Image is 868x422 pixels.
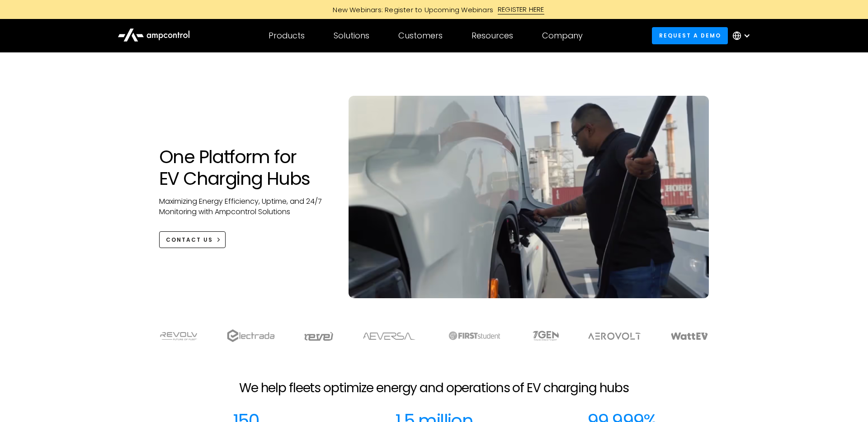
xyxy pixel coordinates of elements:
div: Solutions [334,31,369,41]
div: Company [542,31,583,41]
div: Customers [398,31,443,41]
a: New Webinars: Register to Upcoming WebinarsREGISTER HERE [231,5,637,14]
div: CONTACT US [166,236,213,244]
h1: One Platform for EV Charging Hubs [159,146,330,189]
div: Resources [472,31,513,41]
div: REGISTER HERE [498,5,544,14]
div: New Webinars: Register to Upcoming Webinars [324,5,498,14]
h2: We help fleets optimize energy and operations of EV charging hubs [239,380,629,396]
div: Products [269,31,305,41]
a: Request a demo [652,27,728,44]
p: Maximizing Energy Efficiency, Uptime, and 24/7 Monitoring with Ampcontrol Solutions [159,197,330,217]
img: Aerovolt Logo [588,333,642,340]
img: electrada logo [227,329,274,342]
a: CONTACT US [159,231,226,248]
img: WattEV logo [670,333,708,340]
